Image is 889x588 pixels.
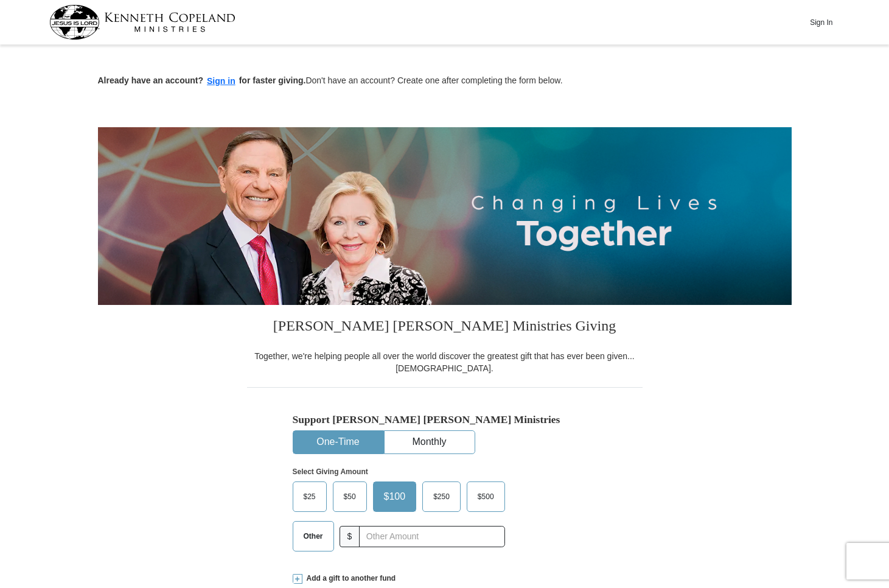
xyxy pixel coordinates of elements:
span: $50 [338,488,362,506]
span: Add a gift to another fund [302,573,396,584]
span: Other [298,527,329,545]
input: Other Amount [359,526,504,547]
h5: Support [PERSON_NAME] [PERSON_NAME] Ministries [293,413,597,426]
button: One-Time [293,431,383,453]
div: Together, we're helping people all over the world discover the greatest gift that has ever been g... [247,350,643,374]
img: kcm-header-logo.svg [49,5,235,40]
strong: Already have an account? for faster giving. [98,75,306,85]
span: $25 [298,488,322,506]
button: Sign In [803,13,840,32]
span: $ [340,526,360,547]
span: $250 [427,488,456,506]
span: $500 [472,488,500,506]
strong: Select Giving Amount [293,467,368,476]
button: Sign in [203,74,239,88]
span: $100 [378,488,412,506]
button: Monthly [385,431,475,453]
h3: [PERSON_NAME] [PERSON_NAME] Ministries Giving [247,305,643,350]
p: Don't have an account? Create one after completing the form below. [98,74,792,88]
